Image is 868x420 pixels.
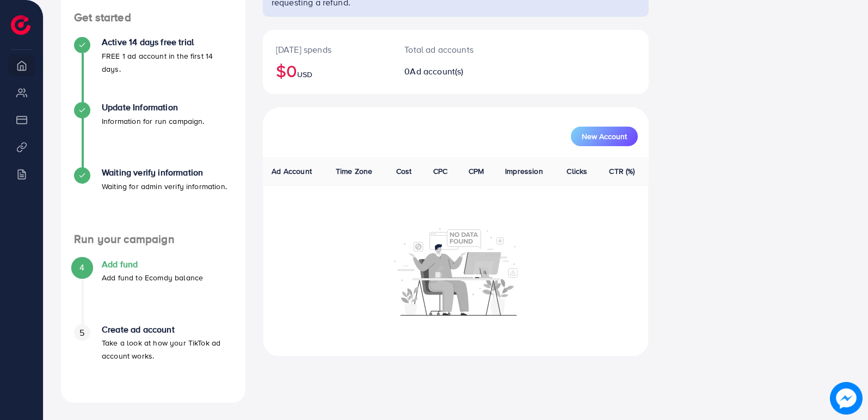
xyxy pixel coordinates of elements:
span: Impression [505,166,543,177]
p: FREE 1 ad account in the first 14 days. [102,49,232,76]
p: Take a look at how your TikTok ad account works. [102,336,232,362]
li: Waiting verify information [61,167,245,233]
li: Active 14 days free trial [61,37,245,102]
h4: Run your campaign [61,233,245,246]
h4: Add fund [102,259,203,269]
li: Update Information [61,102,245,167]
h4: Waiting verify information [102,167,227,178]
img: logo [11,15,30,35]
h4: Update Information [102,102,205,112]
img: image [830,382,863,415]
h4: Get started [61,11,245,24]
span: CTR (%) [609,166,635,177]
span: New Account [582,133,627,140]
h4: Create ad account [102,324,232,335]
button: New Account [571,127,638,146]
span: CPC [433,166,447,177]
span: 4 [79,261,84,274]
p: Waiting for admin verify information. [102,180,227,193]
span: Ad account(s) [410,65,463,77]
span: CPM [469,166,484,177]
span: Ad Account [272,166,312,177]
p: [DATE] spends [276,43,379,56]
span: Clicks [567,166,587,177]
img: No account [394,227,518,316]
h4: Active 14 days free trial [102,37,232,47]
h2: 0 [404,66,475,77]
h2: $0 [276,60,379,81]
span: USD [297,69,312,80]
p: Information for run campaign. [102,115,205,128]
p: Total ad accounts [404,43,475,56]
span: Cost [396,166,412,177]
span: Time Zone [336,166,372,177]
p: Add fund to Ecomdy balance [102,271,203,284]
li: Add fund [61,259,245,324]
span: 5 [79,327,84,339]
li: Create ad account [61,324,245,390]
